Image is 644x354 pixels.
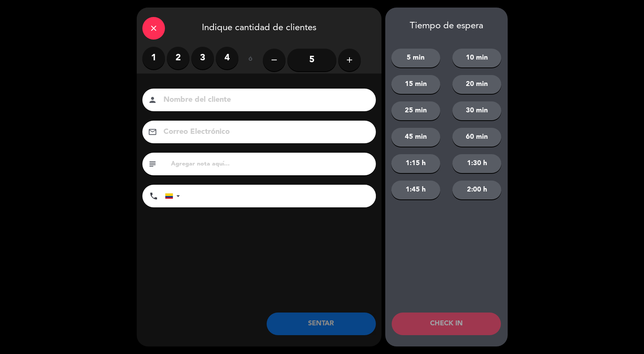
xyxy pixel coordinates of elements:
button: 15 min [391,75,440,94]
button: 30 min [452,101,501,120]
i: person [148,95,157,104]
button: remove [263,49,285,71]
label: 3 [191,47,214,69]
button: 20 min [452,75,501,94]
i: subject [148,159,157,169]
button: 1:45 h [391,181,440,199]
button: 1:15 h [391,154,440,173]
button: 5 min [391,49,440,67]
button: 45 min [391,128,440,147]
i: close [149,24,158,33]
button: 60 min [452,128,501,147]
label: 2 [167,47,189,69]
button: SENTAR [267,313,376,335]
i: remove [270,55,279,64]
label: 1 [142,47,165,69]
button: 2:00 h [452,181,501,199]
button: 25 min [391,101,440,120]
label: 4 [216,47,238,69]
input: Correo Electrónico [163,126,366,139]
button: 10 min [452,49,501,67]
i: email [148,127,157,136]
button: 1:30 h [452,154,501,173]
button: add [338,49,361,71]
div: Tiempo de espera [385,21,508,32]
input: Agregar nota aquí... [170,159,370,169]
div: ó [238,47,263,73]
div: Indique cantidad de clientes [137,8,382,47]
i: add [345,55,354,64]
div: Colombia: +57 [165,185,183,207]
input: Nombre del cliente [163,93,366,107]
button: CHECK IN [392,313,501,335]
i: phone [149,192,158,201]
